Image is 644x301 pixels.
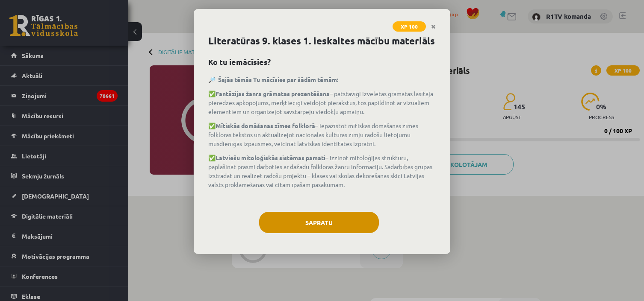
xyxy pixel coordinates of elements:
[259,212,379,233] button: Sapratu
[208,56,436,67] h2: Ko tu iemācīsies?
[216,90,330,97] strong: Fantāzijas žanra grāmatas prezentēšana
[208,153,436,189] p: ✅ – izzinot mitoloģijas struktūru, paplašināt prasmi darboties ar dažādu folkloras žanru informāc...
[208,89,436,116] p: ✅ – patstāvīgi izvēlētas grāmatas lasītāja pieredzes apkopojums, mērķtiecīgi veidojot pierakstus,...
[216,154,325,161] strong: Latviešu mitoloģiskās sistēmas pamati
[216,122,315,129] strong: Mītiskās domāšanas zīmes folklorā
[426,18,441,35] a: Close
[208,121,436,148] p: ✅ – iepazīstot mītiskās domāšanas zīmes folkloras tekstos un aktualizējot nacionālās kultūras zīm...
[393,21,426,32] span: XP 100
[208,76,338,83] strong: 🔎 Šajās tēmās Tu mācīsies par šādām tēmām:
[208,34,436,48] h1: Literatūras 9. klases 1. ieskaites mācību materiāls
